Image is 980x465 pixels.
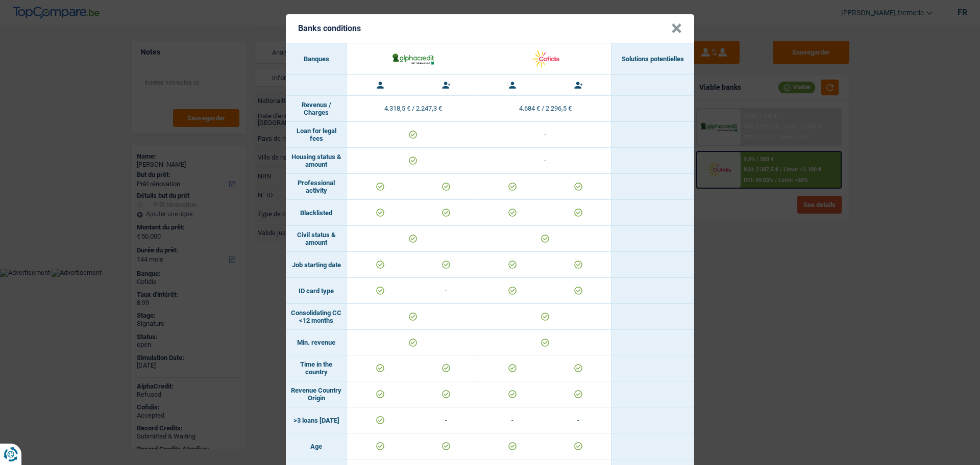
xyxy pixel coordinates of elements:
td: Professional activity [286,174,347,200]
td: Consolidating CC <12 months [286,304,347,330]
th: Banques [286,43,347,75]
td: - [413,278,479,303]
td: Civil status & amount [286,226,347,252]
td: 4.684 € / 2.296,5 € [479,96,611,122]
img: Cofidis [524,48,567,70]
td: - [479,122,611,148]
td: - [479,407,545,433]
td: Housing status & amount [286,148,347,174]
img: AlphaCredit [391,52,435,65]
td: >3 loans [DATE] [286,407,347,433]
td: Age [286,433,347,459]
td: Revenus / Charges [286,96,347,122]
td: Min. revenue [286,330,347,355]
td: Blacklisted [286,200,347,226]
h5: Banks conditions [298,23,361,33]
td: Loan for legal fees [286,122,347,148]
button: Close [671,23,682,34]
td: ID card type [286,278,347,304]
td: Time in the country [286,355,347,381]
td: - [545,407,611,433]
td: 4.318,5 € / 2.247,3 € [347,96,479,122]
td: - [479,148,611,174]
td: Revenue Country Origin [286,381,347,407]
td: Job starting date [286,252,347,278]
th: Solutions potentielles [611,43,694,75]
td: - [413,407,479,433]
